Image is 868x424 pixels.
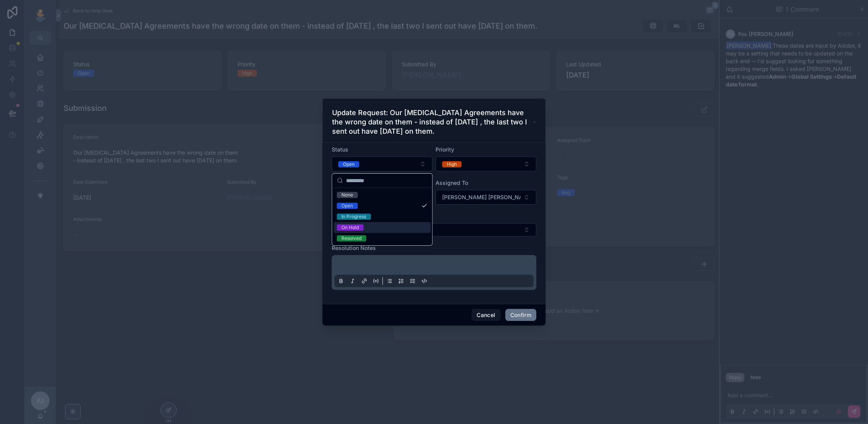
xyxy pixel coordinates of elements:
div: In Progress [341,214,366,220]
button: Select Button [332,223,536,236]
div: Open [343,161,355,167]
button: Confirm [505,309,536,321]
span: Resolution Notes [332,245,376,251]
div: None [341,192,353,198]
button: Select Button [332,157,432,171]
span: Status [332,146,348,153]
span: Assigned To [436,179,468,186]
button: Cancel [472,309,500,321]
h3: Update Request: Our [MEDICAL_DATA] Agreements have the wrong date on them - instead of [DATE] , t... [332,108,533,136]
button: Select Button [436,190,536,205]
span: Priority [436,146,454,153]
span: [PERSON_NAME] [PERSON_NAME] [442,193,520,201]
div: Open [341,203,353,209]
div: High [447,161,457,167]
button: Select Button [436,157,536,171]
div: Resolved [341,235,362,241]
div: Suggestions [332,188,432,245]
div: On Hold [341,224,359,231]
